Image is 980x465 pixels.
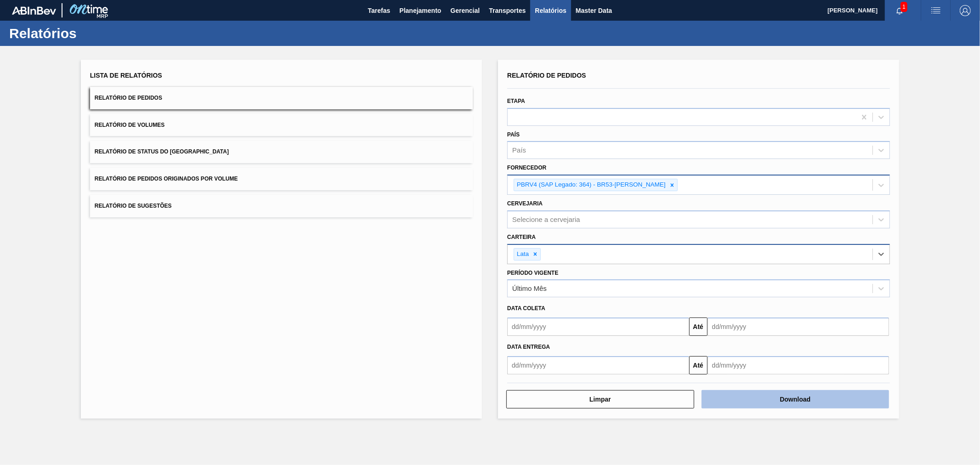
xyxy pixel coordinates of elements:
label: Período Vigente [507,270,558,276]
label: Etapa [507,98,525,104]
label: Fornecedor [507,164,546,171]
button: Relatório de Pedidos Originados por Volume [90,168,473,190]
img: Logout [960,5,971,16]
span: 1 [901,2,907,12]
label: Carteira [507,234,536,240]
button: Relatório de Pedidos [90,87,473,109]
span: Master Data [576,5,612,16]
button: Relatório de Status do [GEOGRAPHIC_DATA] [90,141,473,163]
img: TNhmsLtSVTkK8tSr43FrP2fwEKptu5GPRR3wAAAABJRU5ErkJggg== [12,6,56,15]
span: Relatório de Status do [GEOGRAPHIC_DATA] [95,148,229,155]
button: Relatório de Sugestões [90,195,473,217]
span: Relatório de Pedidos Originados por Volume [95,176,238,182]
div: Selecione a cervejaria [512,215,580,223]
span: Relatório de Pedidos [95,95,162,101]
input: dd/mm/yyyy [708,356,889,374]
span: Transportes [489,5,526,16]
div: Último Mês [512,285,547,293]
input: dd/mm/yyyy [708,318,889,336]
button: Até [689,318,708,336]
span: Relatório de Volumes [95,122,164,128]
span: Relatórios [535,5,566,16]
button: Relatório de Volumes [90,114,473,136]
span: Tarefas [368,5,391,16]
span: Data coleta [507,305,545,312]
div: País [512,147,526,154]
span: Data Entrega [507,344,550,350]
div: Lata [514,249,530,260]
label: País [507,131,520,138]
span: Relatório de Pedidos [507,72,586,79]
button: Notificações [885,4,914,17]
label: Cervejaria [507,200,543,207]
input: dd/mm/yyyy [507,318,689,336]
button: Limpar [506,390,694,408]
span: Lista de Relatórios [90,72,162,79]
button: Download [702,390,889,408]
div: PBRV4 (SAP Legado: 364) - BR53-[PERSON_NAME] [514,179,667,191]
input: dd/mm/yyyy [507,356,689,374]
button: Até [689,356,708,374]
h1: Relatórios [9,28,172,39]
img: userActions [930,5,941,16]
span: Gerencial [451,5,480,16]
span: Planejamento [399,5,441,16]
span: Relatório de Sugestões [95,203,172,209]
